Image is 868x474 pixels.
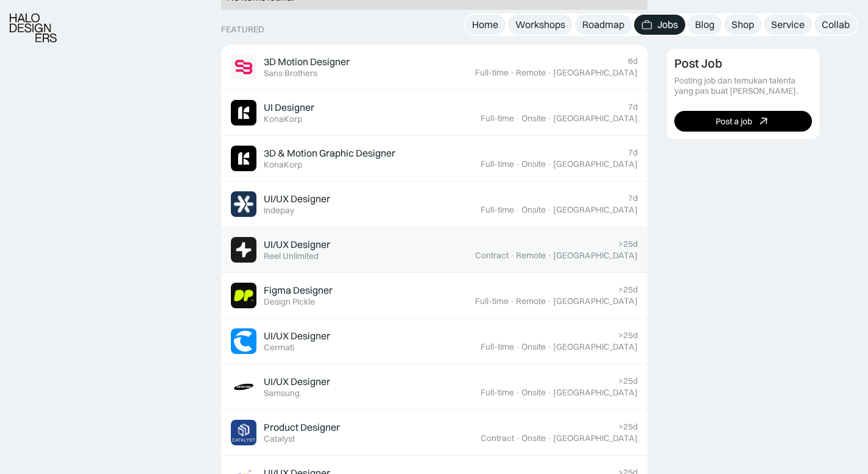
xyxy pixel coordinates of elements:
[547,296,552,306] div: ·
[221,319,647,364] a: Job ImageUI/UX DesignerCermati>25dFull-time·Onsite·[GEOGRAPHIC_DATA]
[516,68,546,78] div: Remote
[553,342,638,352] div: [GEOGRAPHIC_DATA]
[481,342,514,352] div: Full-time
[553,387,638,398] div: [GEOGRAPHIC_DATA]
[688,15,722,35] a: Blog
[628,147,638,158] div: 7d
[221,273,647,319] a: Job ImageFigma DesignerDesign Pickle>25dFull-time·Remote·[GEOGRAPHIC_DATA]
[628,56,638,66] div: 6d
[628,193,638,203] div: 7d
[264,284,333,297] div: Figma Designer
[521,205,546,215] div: Onsite
[674,76,812,96] div: Posting job dan temukan talenta yang pas buat [PERSON_NAME].
[618,285,638,295] div: >25d
[618,376,638,386] div: >25d
[618,422,638,432] div: >25d
[515,18,565,31] div: Workshops
[547,68,552,78] div: ·
[264,205,294,216] div: Indepay
[481,159,514,169] div: Full-time
[553,113,638,124] div: [GEOGRAPHIC_DATA]
[521,387,546,398] div: Onsite
[553,433,638,444] div: [GEOGRAPHIC_DATA]
[231,374,256,400] img: Job Image
[521,342,546,352] div: Onsite
[264,114,302,124] div: KonaKorp
[231,237,256,263] img: Job Image
[547,250,552,261] div: ·
[221,24,264,35] div: Featured
[547,113,552,124] div: ·
[264,68,317,79] div: Sans Brothers
[814,15,857,35] a: Collab
[547,159,552,169] div: ·
[724,15,761,35] a: Shop
[264,251,319,261] div: Reel Unlimited
[547,205,552,215] div: ·
[264,375,330,388] div: UI/UX Designer
[231,283,256,308] img: Job Image
[221,136,647,182] a: Job Image3D & Motion Graphic DesignerKonaKorp7dFull-time·Onsite·[GEOGRAPHIC_DATA]
[515,205,520,215] div: ·
[547,433,552,444] div: ·
[516,296,546,306] div: Remote
[628,102,638,112] div: 7d
[674,56,722,71] div: Post Job
[475,250,509,261] div: Contract
[822,18,850,31] div: Collab
[634,15,685,35] a: Jobs
[521,113,546,124] div: Onsite
[472,18,498,31] div: Home
[732,18,754,31] div: Shop
[264,238,330,251] div: UI/UX Designer
[575,15,632,35] a: Roadmap
[553,205,638,215] div: [GEOGRAPHIC_DATA]
[231,146,256,171] img: Job Image
[231,100,256,126] img: Job Image
[657,18,678,31] div: Jobs
[515,159,520,169] div: ·
[264,101,314,114] div: UI Designer
[695,18,715,31] div: Blog
[264,388,300,398] div: Samsung
[221,227,647,273] a: Job ImageUI/UX DesignerReel Unlimited>25dContract·Remote·[GEOGRAPHIC_DATA]
[221,90,647,136] a: Job ImageUI DesignerKonaKorp7dFull-time·Onsite·[GEOGRAPHIC_DATA]
[553,68,638,78] div: [GEOGRAPHIC_DATA]
[553,296,638,306] div: [GEOGRAPHIC_DATA]
[264,421,340,434] div: Product Designer
[264,55,350,68] div: 3D Motion Designer
[264,297,315,307] div: Design Pickle
[515,342,520,352] div: ·
[264,434,295,444] div: Catalyst
[475,296,509,306] div: Full-time
[231,54,256,80] img: Job Image
[618,239,638,249] div: >25d
[515,113,520,124] div: ·
[716,116,752,126] div: Post a job
[515,433,520,444] div: ·
[771,18,805,31] div: Service
[231,328,256,354] img: Job Image
[521,159,546,169] div: Onsite
[221,44,647,90] a: Job Image3D Motion DesignerSans Brothers6dFull-time·Remote·[GEOGRAPHIC_DATA]
[475,68,509,78] div: Full-time
[264,342,294,353] div: Cermati
[264,147,395,160] div: 3D & Motion Graphic Designer
[264,193,330,205] div: UI/UX Designer
[618,330,638,341] div: >25d
[264,160,302,170] div: KonaKorp
[481,433,514,444] div: Contract
[510,68,515,78] div: ·
[510,250,515,261] div: ·
[764,15,812,35] a: Service
[231,191,256,217] img: Job Image
[547,387,552,398] div: ·
[221,364,647,410] a: Job ImageUI/UX DesignerSamsung>25dFull-time·Onsite·[GEOGRAPHIC_DATA]
[516,250,546,261] div: Remote
[547,342,552,352] div: ·
[515,387,520,398] div: ·
[510,296,515,306] div: ·
[508,15,573,35] a: Workshops
[231,420,256,445] img: Job Image
[221,410,647,456] a: Job ImageProduct DesignerCatalyst>25dContract·Onsite·[GEOGRAPHIC_DATA]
